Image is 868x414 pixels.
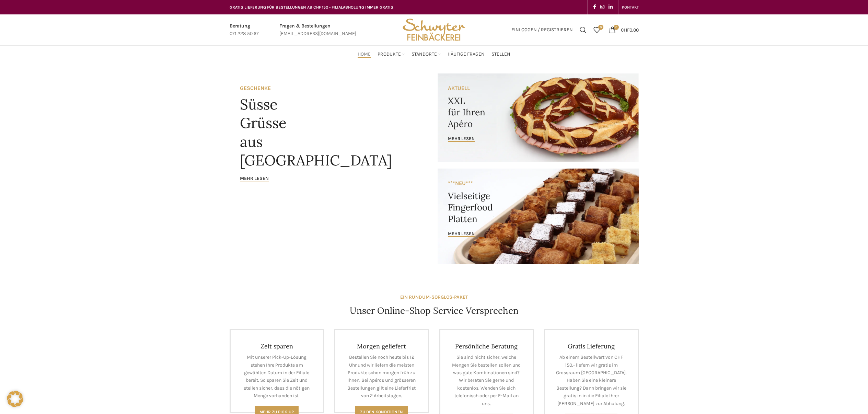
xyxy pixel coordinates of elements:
img: Bäckerei Schwyter [400,14,467,45]
a: Facebook social link [591,2,598,12]
h4: Morgen geliefert [346,342,418,350]
span: Häufige Fragen [448,51,485,58]
p: Ab einem Bestellwert von CHF 150.- liefern wir gratis im Grossraum [GEOGRAPHIC_DATA]. Haben Sie e... [555,354,627,407]
a: KONTAKT [622,0,639,14]
a: Instagram social link [598,2,606,12]
a: Linkedin social link [606,2,615,12]
h4: Persönliche Beratung [451,342,523,350]
a: Banner link [438,169,639,264]
a: Site logo [400,26,467,32]
a: 0 CHF0.00 [605,23,642,37]
div: Main navigation [226,47,642,61]
h4: Unser Online-Shop Service Versprechen [350,304,519,317]
a: Banner link [438,73,639,162]
span: 0 [598,25,603,30]
span: Standorte [412,51,437,58]
span: CHF [621,27,629,33]
a: Produkte [378,47,405,61]
div: Meine Wunschliste [590,23,604,37]
span: KONTAKT [622,5,639,10]
p: Bestellen Sie noch heute bis 12 Uhr und wir liefern die meisten Produkte schon morgen früh zu Ihn... [346,354,418,400]
bdi: 0.00 [621,27,639,33]
div: Secondary navigation [618,0,642,14]
a: Häufige Fragen [448,47,485,61]
p: Mit unserer Pick-Up-Lösung stehen Ihre Produkte am gewählten Datum in der Filiale bereit. So spar... [241,354,313,400]
a: Einloggen / Registrieren [508,23,576,37]
h4: Zeit sparen [241,342,313,350]
a: Stellen [491,47,510,61]
span: GRATIS LIEFERUNG FÜR BESTELLUNGEN AB CHF 150 - FILIALABHOLUNG IMMER GRATIS [230,5,393,10]
span: Produkte [378,51,401,58]
a: Home [358,47,371,61]
p: Sie sind nicht sicher, welche Mengen Sie bestellen sollen und was gute Kombinationen sind? Wir be... [451,354,523,407]
span: Einloggen / Registrieren [511,27,573,32]
a: Banner link [230,73,431,264]
a: Infobox link [279,22,356,38]
span: 0 [614,25,619,30]
span: Home [358,51,371,58]
a: Infobox link [230,22,259,38]
a: 0 [590,23,604,37]
span: Stellen [491,51,510,58]
a: Standorte [412,47,441,61]
a: Suchen [576,23,590,37]
h4: Gratis Lieferung [555,342,627,350]
strong: EIN RUNDUM-SORGLOS-PAKET [400,294,468,300]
